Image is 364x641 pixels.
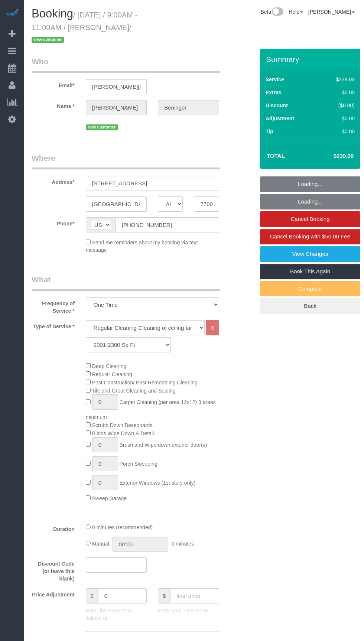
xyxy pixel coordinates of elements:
[158,607,219,614] p: Enter your Final Price
[32,153,220,169] legend: Where
[320,76,355,83] div: $239.00
[92,363,127,369] span: Deep Cleaning
[270,233,350,240] span: Cancel Booking with $50.00 Fee
[32,37,64,43] span: new customer
[92,380,198,385] span: Post Construction/ Post Remodeling Cleaning
[320,115,355,122] div: $0.00
[26,100,80,110] label: Name *
[86,399,216,420] span: Carpet Cleaning (per area 12x12) 3 areas minimum
[92,430,155,436] span: Blinds Wipe Down & Detail.
[26,297,80,315] label: Frequency of Service *
[170,588,219,603] input: final price
[266,89,282,96] label: Extras
[116,217,219,232] input: Phone*
[194,196,219,212] input: Zip Code*
[32,11,137,44] small: / [DATE] / 9:00AM - 11:00AM / [PERSON_NAME]
[308,9,355,15] a: [PERSON_NAME]
[92,422,153,428] span: Scrubb Down Baseboards
[320,89,355,96] div: $0.00
[4,7,19,18] img: Automaid Logo
[26,588,80,598] label: Price Adjustment
[267,153,285,159] strong: Total
[92,495,127,501] span: Sweep Garage
[311,153,354,159] h4: $239.00
[26,557,80,582] label: Discount Code (or leave this blank)
[26,176,80,186] label: Address*
[289,9,303,15] a: Help
[271,7,283,17] img: New interface
[320,128,355,135] div: $0.00
[120,442,207,448] span: Brush and Wipe down exterior door(s)
[266,115,294,122] label: Adjustment
[266,55,357,64] h3: Summary
[260,298,360,314] a: Back
[26,217,80,227] label: Phone*
[86,607,147,622] p: Enter the Amount to Adjust, or
[26,79,80,89] label: Email*
[92,541,109,547] span: Manual
[266,76,284,83] label: Service
[26,523,80,533] label: Duration
[86,124,118,130] span: new customer
[260,229,360,244] a: Cancel Booking with $50.00 Fee
[32,274,220,291] legend: What
[120,480,196,486] span: Exterior Windows (1st story only)
[266,128,273,135] label: Tip
[266,102,288,109] label: Discount
[32,7,73,20] span: Booking
[86,100,147,115] input: First Name*
[158,588,170,603] span: $
[260,264,360,279] a: Book This Again
[26,320,80,330] label: Type of Service *
[120,461,157,467] span: Porch Sweeping
[158,100,219,115] input: Last Name*
[260,211,360,227] a: Cancel Booking
[92,524,153,530] span: 0 minutes (recommended)
[320,102,355,109] div: ($0.00)
[260,246,360,262] a: View Changes
[260,9,283,15] a: Beta
[86,196,147,212] input: City*
[86,79,147,94] input: Email*
[32,56,220,73] legend: Who
[92,388,175,394] span: Tile and Grout Cleaning and Sealing
[92,371,132,377] span: Regular Cleaning
[86,240,198,253] span: Send me reminders about my booking via text message
[171,541,194,547] span: 0 minutes
[32,23,131,44] span: /
[86,588,98,603] span: $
